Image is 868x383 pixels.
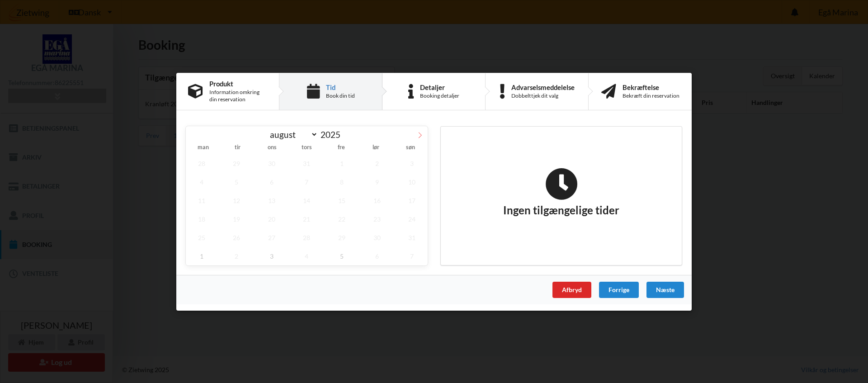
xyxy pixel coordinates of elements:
[326,191,358,209] span: august 15, 2025
[326,172,358,191] span: august 8, 2025
[291,154,323,172] span: juli 31, 2025
[221,154,253,172] span: juli 29, 2025
[326,92,355,99] div: Book din tid
[326,209,358,228] span: august 22, 2025
[326,83,355,90] div: Tid
[221,228,253,246] span: august 26, 2025
[503,167,619,217] h2: Ingen tilgængelige tider
[646,281,684,298] div: Næste
[420,92,459,99] div: Booking detaljer
[361,172,393,191] span: august 9, 2025
[326,246,358,265] span: september 5, 2025
[291,209,323,228] span: august 21, 2025
[186,246,217,265] span: september 1, 2025
[361,191,393,209] span: august 16, 2025
[221,172,253,191] span: august 5, 2025
[393,145,428,151] span: søn
[318,129,348,140] input: Year
[396,154,428,172] span: august 3, 2025
[396,172,428,191] span: august 10, 2025
[256,209,288,228] span: august 20, 2025
[220,145,255,151] span: tir
[221,191,253,209] span: august 12, 2025
[291,191,323,209] span: august 14, 2025
[209,80,267,87] div: Produkt
[186,191,217,209] span: august 11, 2025
[396,209,428,228] span: august 24, 2025
[511,92,575,99] div: Dobbelttjek dit valg
[221,246,253,265] span: september 2, 2025
[361,228,393,246] span: august 30, 2025
[359,145,393,151] span: lør
[420,83,459,90] div: Detaljer
[326,228,358,246] span: august 29, 2025
[361,246,393,265] span: september 6, 2025
[186,145,220,151] span: man
[623,92,679,99] div: Bekræft din reservation
[256,228,288,246] span: august 27, 2025
[289,145,324,151] span: tors
[324,145,359,151] span: fre
[256,191,288,209] span: august 13, 2025
[256,172,288,191] span: august 6, 2025
[291,246,323,265] span: september 4, 2025
[255,145,289,151] span: ons
[396,228,428,246] span: august 31, 2025
[396,246,428,265] span: september 7, 2025
[221,209,253,228] span: august 19, 2025
[326,154,358,172] span: august 1, 2025
[291,228,323,246] span: august 28, 2025
[186,172,217,191] span: august 4, 2025
[266,129,318,140] select: Month
[599,281,639,298] div: Forrige
[209,89,267,103] div: Information omkring din reservation
[256,246,288,265] span: september 3, 2025
[361,154,393,172] span: august 2, 2025
[186,154,217,172] span: juli 28, 2025
[186,228,217,246] span: august 25, 2025
[361,209,393,228] span: august 23, 2025
[623,83,679,90] div: Bekræftelse
[511,83,575,90] div: Advarselsmeddelelse
[291,172,323,191] span: august 7, 2025
[552,281,591,298] div: Afbryd
[396,191,428,209] span: august 17, 2025
[256,154,288,172] span: juli 30, 2025
[186,209,217,228] span: august 18, 2025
